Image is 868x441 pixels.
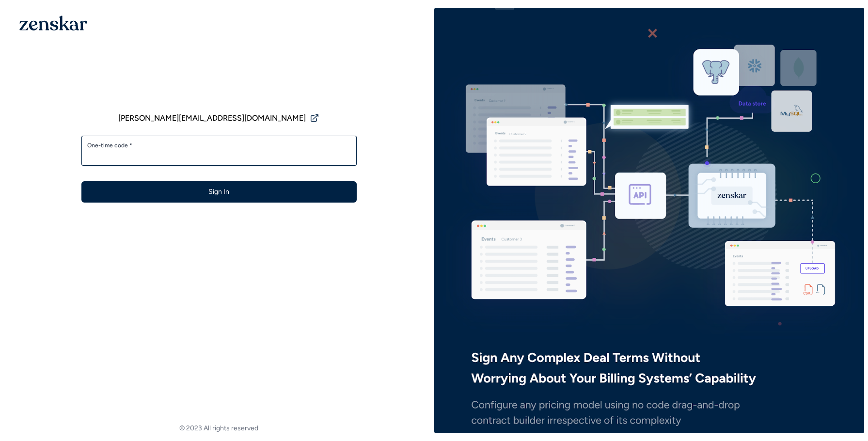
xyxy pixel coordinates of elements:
[4,424,434,433] footer: © 2023 All rights reserved
[19,16,87,31] img: 1OGAJ2xQqyY4LXKgY66KYq0eOWRCkrZdAb3gUhuVAqdWPZE9SRJmCz+oDMSn4zDLXe31Ii730ItAGKgCKgCCgCikA4Av8PJUP...
[118,112,306,124] span: [PERSON_NAME][EMAIL_ADDRESS][DOMAIN_NAME]
[87,142,351,149] label: One-time code *
[81,181,357,203] button: Sign In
